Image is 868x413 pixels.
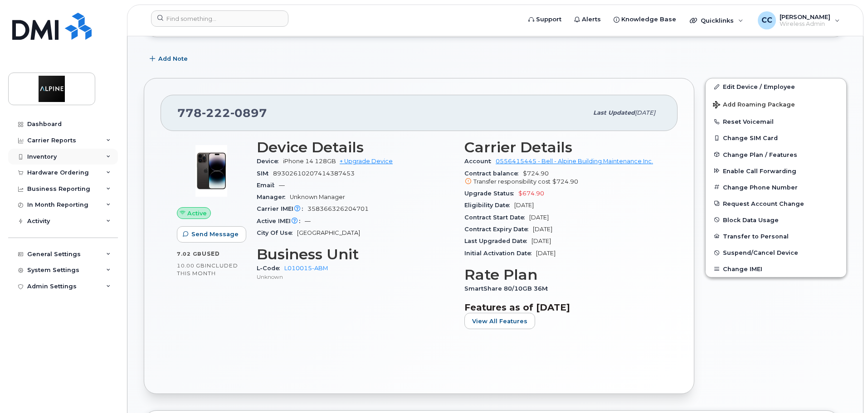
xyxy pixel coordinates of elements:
span: [DATE] [514,202,534,209]
span: Email [257,182,279,189]
a: L010015-ABM [284,265,328,272]
span: Last Upgraded Date [464,238,532,244]
span: Active IMEI [257,218,305,224]
img: image20231002-3703462-njx0qo.jpeg [184,144,239,198]
span: [DATE] [533,226,552,233]
span: iPhone 14 128GB [283,158,336,165]
a: + Upgrade Device [340,158,393,165]
span: View All Features [472,317,527,326]
input: Find something... [151,10,288,27]
span: City Of Use [257,229,297,236]
span: — [279,182,285,189]
a: 0556415445 - Bell - Alpine Building Maintenance Inc. [496,158,653,165]
span: Send Message [191,230,239,238]
span: SIM [257,170,273,177]
span: Knowledge Base [621,15,676,24]
p: Unknown [257,273,454,281]
span: [DATE] [529,214,549,221]
span: SmartShare 80/10GB 36M [464,285,552,292]
button: Transfer to Personal [706,228,846,244]
span: [DATE] [635,109,655,116]
a: Edit Device / Employee [706,78,846,95]
span: Active [187,209,207,218]
span: Enable Call Forwarding [723,167,796,174]
div: Quicklinks [683,11,750,29]
span: [DATE] [536,250,556,257]
button: Block Data Usage [706,212,846,228]
button: Reset Voicemail [706,113,846,130]
span: 10.00 GB [177,262,205,269]
span: Wireless Admin [780,20,830,28]
button: Request Account Change [706,195,846,212]
span: Transfer responsibility cost [473,178,551,185]
span: Add Roaming Package [713,101,795,110]
span: Eligibility Date [464,202,514,209]
span: Contract Start Date [464,214,529,221]
span: Alerts [582,15,601,24]
button: Add Roaming Package [706,95,846,113]
div: Clara Coelho [751,11,846,29]
span: Upgrade Status [464,190,518,197]
span: used [202,250,220,257]
span: 222 [202,106,230,120]
a: Support [522,10,568,29]
span: L-Code [257,265,284,272]
h3: Business Unit [257,246,454,262]
span: Initial Activation Date [464,250,536,257]
span: 778 [177,106,267,120]
span: Change Plan / Features [723,151,797,158]
span: 0897 [230,106,267,120]
span: Contract balance [464,170,523,177]
button: Change SIM Card [706,130,846,146]
span: $724.90 [464,170,661,186]
span: Quicklinks [701,17,734,24]
span: included this month [177,262,238,277]
button: Change IMEI [706,261,846,277]
span: Contract Expiry Date [464,226,533,233]
span: — [305,218,311,224]
h3: Features as of [DATE] [464,302,661,313]
span: Support [536,15,561,24]
button: Change Phone Number [706,179,846,195]
span: [PERSON_NAME] [780,13,830,20]
h3: Carrier Details [464,139,661,155]
span: Suspend/Cancel Device [723,249,798,256]
span: Carrier IMEI [257,205,307,212]
span: CC [761,15,772,26]
span: [GEOGRAPHIC_DATA] [297,229,360,236]
button: Send Message [177,226,246,243]
span: 358366326204701 [307,205,369,212]
span: Add Note [158,54,188,63]
span: Unknown Manager [290,194,345,200]
button: Change Plan / Features [706,146,846,163]
button: Suspend/Cancel Device [706,244,846,261]
button: Enable Call Forwarding [706,163,846,179]
span: Manager [257,194,290,200]
a: Knowledge Base [607,10,683,29]
h3: Device Details [257,139,454,155]
button: Add Note [144,51,195,67]
span: Last updated [593,109,635,116]
span: Device [257,158,283,165]
span: $724.90 [552,178,578,185]
button: View All Features [464,313,535,329]
span: Account [464,158,496,165]
span: 89302610207414387453 [273,170,355,177]
span: [DATE] [532,238,551,244]
a: Alerts [568,10,607,29]
span: 7.02 GB [177,251,202,257]
span: $674.90 [518,190,544,197]
h3: Rate Plan [464,267,661,283]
